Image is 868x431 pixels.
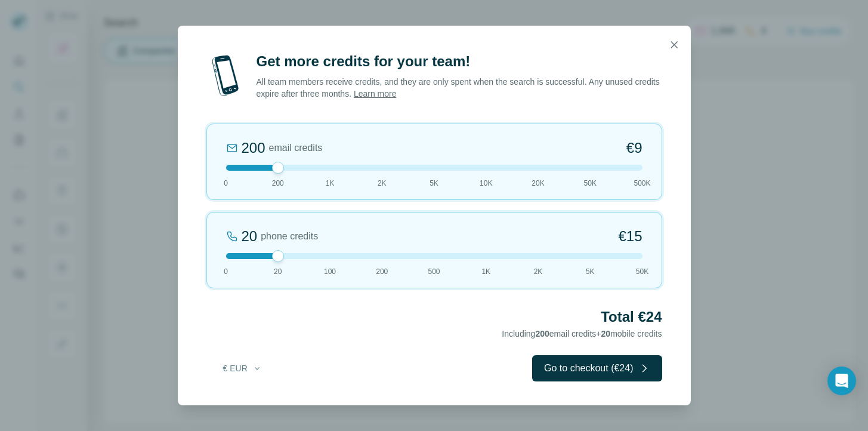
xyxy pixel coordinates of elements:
span: 1K [481,266,490,277]
img: mobile-phone [206,52,245,100]
span: 20K [532,178,544,189]
span: 10K [480,178,492,189]
span: 500K [634,178,650,189]
div: 200 [242,138,265,158]
button: € EUR [215,358,270,379]
span: 0 [224,178,228,189]
span: 5K [430,178,438,189]
span: Including email credits + mobile credits [502,329,662,338]
h2: Total €24 [206,307,662,327]
span: 5K [586,266,595,277]
span: 0 [224,266,228,277]
span: 1K [326,178,335,189]
span: €15 [618,227,642,246]
span: 200 [535,329,549,338]
span: 200 [272,178,284,189]
span: €9 [626,138,642,158]
span: phone credits [261,229,318,244]
span: 100 [324,266,336,277]
button: Go to checkout (€24) [532,355,662,381]
span: 2K [378,178,387,189]
div: Open Intercom Messenger [827,367,856,395]
span: 20 [274,266,282,277]
span: email credits [269,141,323,155]
span: 20 [601,329,611,338]
a: Learn more [354,89,397,98]
span: 200 [376,266,388,277]
p: All team members receive credits, and they are only spent when the search is successful. Any unus... [257,76,662,100]
span: 50K [584,178,597,189]
span: 2K [534,266,543,277]
span: 50K [636,266,648,277]
span: 500 [428,266,440,277]
div: 20 [242,227,258,246]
